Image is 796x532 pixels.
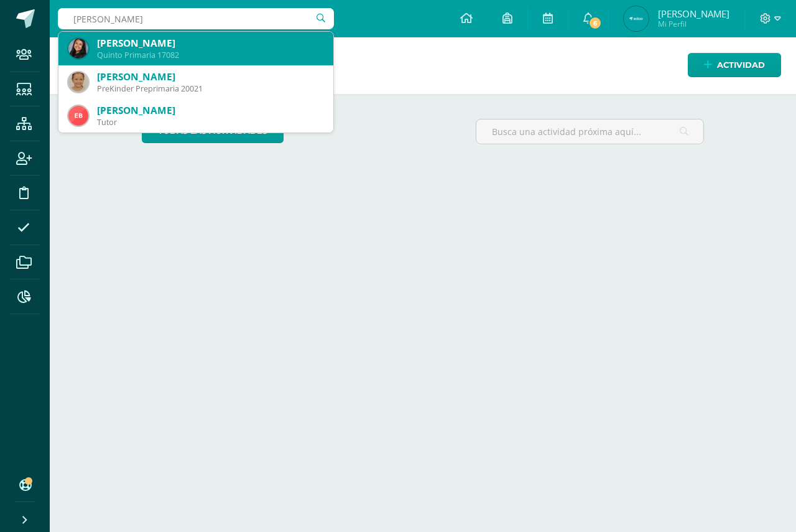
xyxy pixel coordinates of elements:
div: Tutor [97,117,323,128]
img: 8986ee2968fb0eee435837f5fb0f8960.png [624,6,649,31]
img: a23d3a4c4467ca9b721f71d47e71f9ba.png [68,106,88,126]
span: Actividad [717,54,765,77]
img: d787e5259f15246050f9a7aa5ed54d56.png [68,39,88,58]
input: Busca una actividad próxima aquí... [476,119,704,144]
span: 6 [588,16,602,30]
input: Busca un usuario... [58,8,334,29]
h1: Actividades [65,37,781,94]
a: Actividad [688,53,781,77]
div: [PERSON_NAME] [97,70,323,83]
div: PreKinder Preprimaria 20021 [97,83,323,94]
div: Quinto Primaria 17082 [97,50,323,60]
div: [PERSON_NAME] [97,104,323,117]
img: f6e414604ee02e442cd5bb91053eae69.png [68,72,88,92]
div: [PERSON_NAME] [97,37,323,50]
span: [PERSON_NAME] [658,7,729,20]
span: Mi Perfil [658,19,729,29]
